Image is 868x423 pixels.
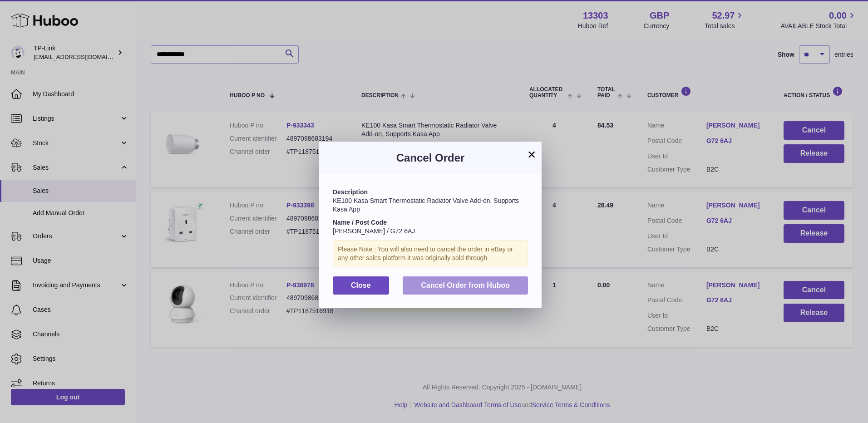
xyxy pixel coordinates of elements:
button: Close [333,276,389,295]
span: KE100 Kasa Smart Thermostatic Radiator Valve Add-on, Supports Kasa App [333,197,519,213]
span: Close [351,281,371,289]
strong: Name / Post Code [333,219,387,226]
button: Cancel Order from Huboo [403,276,528,295]
div: Please Note : You will also need to cancel the order in eBay or any other sales platform it was o... [333,240,528,267]
strong: Description [333,188,368,196]
span: [PERSON_NAME] / G72 6AJ [333,227,415,235]
button: × [526,149,537,160]
h3: Cancel Order [333,151,528,165]
span: Cancel Order from Huboo [421,281,510,289]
